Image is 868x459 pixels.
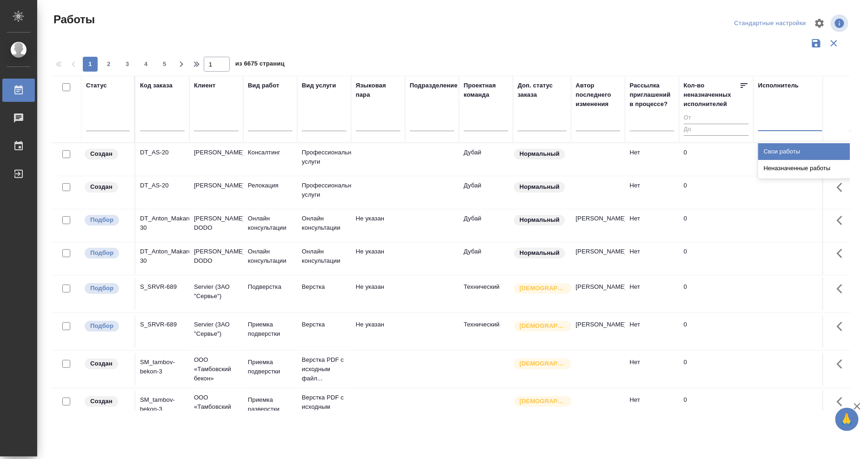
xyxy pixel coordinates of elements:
[351,315,405,348] td: Не указан
[625,315,679,348] td: Нет
[302,355,347,383] p: Верстка PDF с исходным файл...
[630,81,674,109] div: Рассылка приглашений в процессе?
[140,148,185,157] div: DT_AS-20
[520,149,560,159] p: Нормальный
[86,81,107,90] div: Статус
[157,57,172,72] button: 5
[140,214,185,233] div: DT_Anton_Makarov_DODO-30
[139,57,154,72] button: 4
[831,315,854,338] button: Здесь прячутся важные кнопки
[194,247,239,266] p: [PERSON_NAME] DODO
[625,353,679,386] td: Нет
[51,12,95,27] span: Работы
[248,214,293,233] p: Онлайн консультации
[120,57,135,72] button: 3
[520,397,566,406] p: [DEMOGRAPHIC_DATA]
[831,14,850,32] span: Посмотреть информацию
[520,182,560,192] p: Нормальный
[351,278,405,310] td: Не указан
[684,113,749,124] input: От
[831,242,854,265] button: Здесь прячутся важные кнопки
[139,60,154,69] span: 4
[459,242,513,275] td: Дубай
[101,60,116,69] span: 2
[351,242,405,275] td: Не указан
[839,410,855,429] span: 🙏
[410,81,458,90] div: Подразделение
[194,393,239,421] p: ООО «Тамбовский бекон»
[248,395,293,414] p: Приемка разверстки
[84,247,130,259] div: Можно подбирать исполнителей
[84,320,130,333] div: Можно подбирать исполнителей
[302,393,347,421] p: Верстка PDF с исходным файл...
[679,242,754,275] td: 0
[248,81,280,90] div: Вид работ
[831,176,854,199] button: Здесь прячутся важные кнопки
[679,176,754,209] td: 0
[90,248,114,258] p: Подбор
[571,242,625,275] td: [PERSON_NAME]
[84,214,130,226] div: Можно подбирать исполнителей
[90,284,114,293] p: Подбор
[679,278,754,310] td: 0
[90,397,113,406] p: Создан
[518,81,567,100] div: Доп. статус заказа
[302,148,347,166] p: Профессиональные услуги
[520,215,560,225] p: Нормальный
[140,282,185,292] div: S_SRVR-689
[679,209,754,242] td: 0
[571,209,625,242] td: [PERSON_NAME]
[140,358,185,376] div: SM_tambov-bekon-3
[520,321,566,331] p: [DEMOGRAPHIC_DATA]
[356,81,401,100] div: Языковая пара
[571,315,625,348] td: [PERSON_NAME]
[684,124,749,135] input: До
[140,181,185,190] div: DT_AS-20
[459,209,513,242] td: Дубай
[835,408,859,431] button: 🙏
[808,12,831,34] span: Настроить таблицу
[831,353,854,375] button: Здесь прячутся важные кнопки
[625,242,679,275] td: Нет
[831,391,854,413] button: Здесь прячутся важные кнопки
[302,282,347,292] p: Верстка
[571,278,625,310] td: [PERSON_NAME]
[520,248,560,258] p: Нормальный
[84,358,130,370] div: Заказ еще не согласован с клиентом, искать исполнителей рано
[831,278,854,300] button: Здесь прячутся важные кнопки
[459,176,513,209] td: Дубай
[351,209,405,242] td: Не указан
[90,182,113,192] p: Создан
[235,58,285,72] span: из 6675 страниц
[194,282,239,301] p: Servier (ЗАО "Сервье")
[459,143,513,176] td: Дубай
[459,278,513,310] td: Технический
[625,176,679,209] td: Нет
[84,395,130,408] div: Заказ еще не согласован с клиентом, искать исполнителей рано
[302,214,347,233] p: Онлайн консультации
[84,282,130,295] div: Можно подбирать исполнителей
[194,320,239,339] p: Servier (ЗАО "Сервье")
[84,181,130,193] div: Заказ еще не согласован с клиентом, искать исполнителей рано
[194,148,239,157] p: [PERSON_NAME]
[679,391,754,423] td: 0
[302,181,347,200] p: Профессиональные услуги
[84,148,130,160] div: Заказ еще не согласован с клиентом, искать исполнителей рано
[459,315,513,348] td: Технический
[90,149,113,159] p: Создан
[101,57,116,72] button: 2
[679,353,754,386] td: 0
[302,320,347,329] p: Верстка
[194,355,239,383] p: ООО «Тамбовский бекон»
[90,321,114,331] p: Подбор
[625,391,679,423] td: Нет
[194,181,239,190] p: [PERSON_NAME]
[679,143,754,176] td: 0
[140,247,185,266] div: DT_Anton_Makarov_DODO-30
[625,143,679,176] td: Нет
[248,181,293,190] p: Релокация
[625,278,679,310] td: Нет
[732,16,808,31] div: split button
[248,282,293,292] p: Подверстка
[825,34,843,52] button: Сбросить фильтры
